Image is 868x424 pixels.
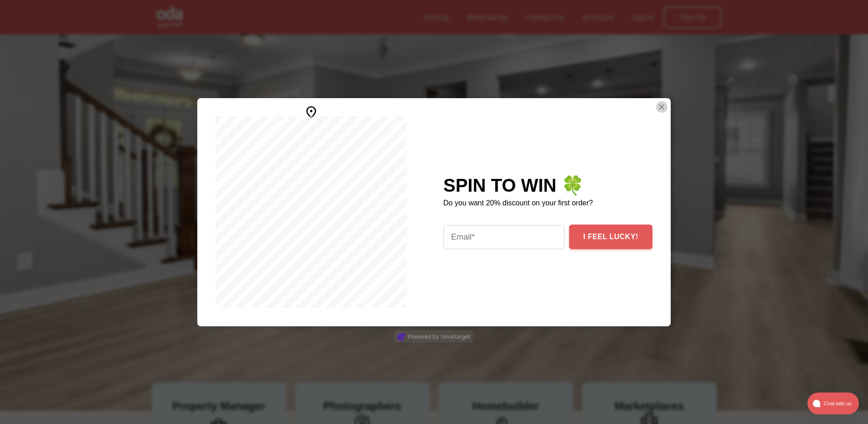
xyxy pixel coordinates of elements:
[656,101,668,113] button: Close Smartarget Popup
[569,225,652,249] button: I FEEL LUCKY!
[657,101,666,113] img: Close Button Icon
[304,105,318,120] img: svg+xml;charset=utf-8,%0A%3Csvg%20xmlns%3D%22http%3A%2F%2Fwww.w3.org%2F2000%2Fsvg%22%20height%3D%...
[807,393,859,414] button: atlas-launcher
[443,225,565,249] input: Email*
[443,175,652,195] div: SPIN TO WIN 🍀
[820,398,853,408] span: Chat with us
[443,198,652,208] p: Do you want 20% discount on your first order?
